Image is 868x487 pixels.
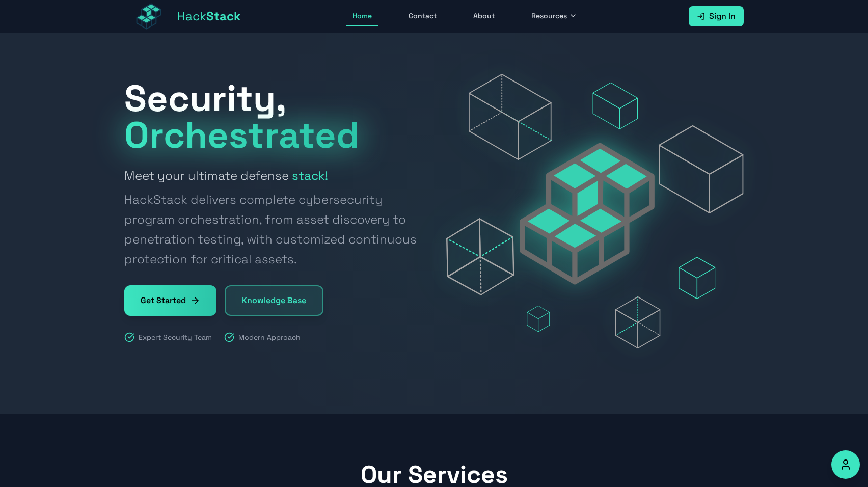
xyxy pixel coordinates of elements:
a: Get Started [124,285,216,316]
span: Stack [206,8,241,24]
a: Home [346,7,378,26]
button: Accessibility Options [831,450,860,479]
strong: stack! [292,168,328,183]
h1: Security, [124,80,422,153]
h2: Our Services [124,463,744,487]
span: Resources [531,11,567,21]
a: Contact [402,7,443,26]
a: Knowledge Base [225,285,323,316]
a: Sign In [689,6,744,26]
span: HackStack delivers complete cybersecurity program orchestration, from asset discovery to penetrat... [124,190,422,269]
div: Modern Approach [224,332,301,342]
h2: Meet your ultimate defense [124,166,422,269]
span: Orchestrated [124,112,360,158]
div: Expert Security Team [124,332,212,342]
span: Hack [177,8,241,24]
span: Sign In [709,10,736,22]
button: Resources [525,7,583,26]
a: About [467,7,501,26]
